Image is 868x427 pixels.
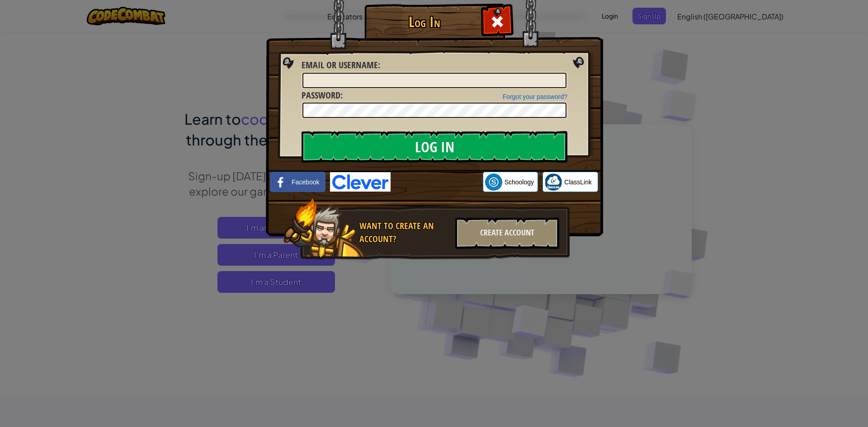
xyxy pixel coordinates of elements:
img: facebook_small.png [272,174,289,191]
label: : [302,59,380,72]
input: Log In [302,131,567,163]
div: Want to create an account? [359,220,450,245]
label: : [302,89,343,102]
span: Password [302,89,340,101]
h1: Log In [367,14,482,30]
span: Schoology [505,178,534,187]
img: schoology.png [485,174,502,191]
span: Facebook [292,178,319,187]
img: classlink-logo-small.png [545,174,562,191]
span: Email or Username [302,59,378,71]
iframe: To enrich screen reader interactions, please activate Accessibility in Grammarly extension settings [391,172,483,192]
img: clever-logo-blue.png [330,172,391,192]
a: Forgot your password? [503,93,567,100]
span: ClassLink [564,178,592,187]
div: Create Account [455,217,559,249]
